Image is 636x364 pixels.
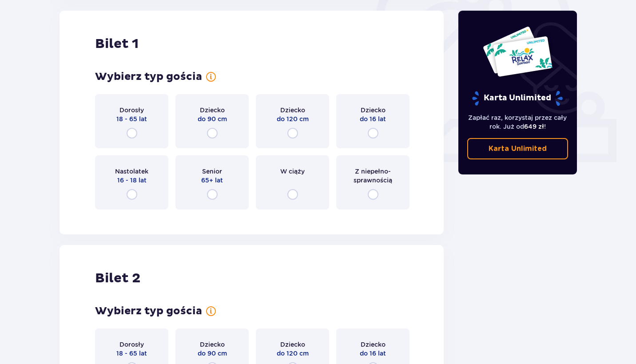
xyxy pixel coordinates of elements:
[200,106,225,115] p: Dziecko
[467,113,568,131] p: Zapłać raz, korzystaj przez cały rok. Już od !
[280,106,305,115] p: Dziecko
[277,115,309,123] p: do 120 cm
[95,305,202,318] p: Wybierz typ gościa
[344,167,401,185] p: Z niepełno­sprawnością
[198,349,227,358] p: do 90 cm
[200,340,225,349] p: Dziecko
[360,115,386,123] p: do 16 lat
[524,123,544,130] span: 649 zł
[95,70,202,83] p: Wybierz typ gościa
[119,106,144,115] p: Dorosły
[201,176,223,185] p: 65+ lat
[471,91,564,106] p: Karta Unlimited
[467,138,568,159] a: Karta Unlimited
[280,340,305,349] p: Dziecko
[361,340,386,349] p: Dziecko
[115,167,148,176] p: Nastolatek
[202,167,222,176] p: Senior
[361,106,386,115] p: Dziecko
[95,270,140,287] p: Bilet 2
[198,115,227,123] p: do 90 cm
[95,36,139,52] p: Bilet 1
[489,144,547,154] p: Karta Unlimited
[360,349,386,358] p: do 16 lat
[116,115,147,123] p: 18 - 65 lat
[277,349,309,358] p: do 120 cm
[119,340,144,349] p: Dorosły
[117,176,147,185] p: 16 - 18 lat
[280,167,305,176] p: W ciąży
[116,349,147,358] p: 18 - 65 lat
